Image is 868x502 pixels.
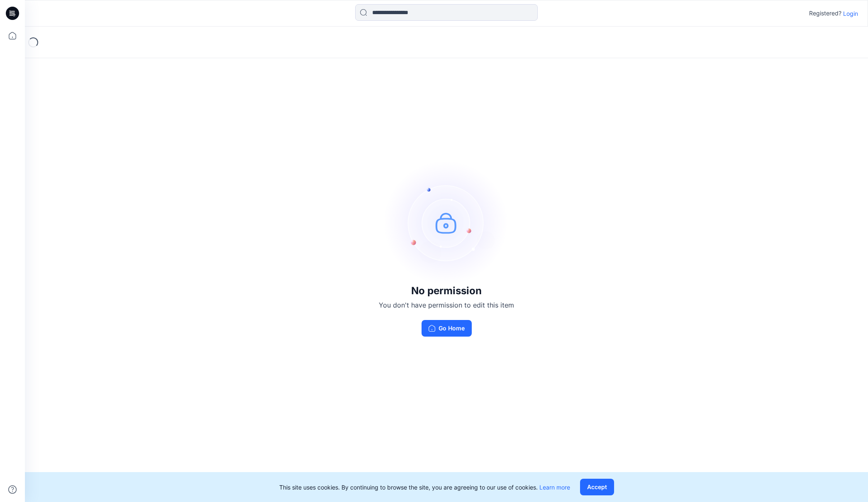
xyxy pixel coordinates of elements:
p: You don't have permission to edit this item [379,300,514,310]
p: Login [843,9,858,18]
a: Learn more [539,484,570,491]
h3: No permission [379,285,514,297]
button: Accept [580,479,614,495]
p: Registered? [809,8,841,18]
p: This site uses cookies. By continuing to browse the site, you are agreeing to our use of cookies. [279,483,570,492]
button: Go Home [422,320,472,337]
img: no-perm.svg [384,160,509,285]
